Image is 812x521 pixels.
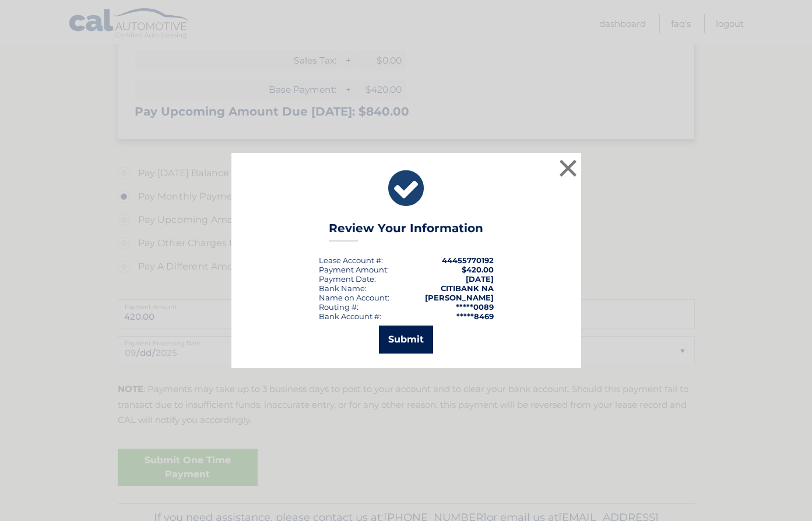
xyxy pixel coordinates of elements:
[466,274,494,284] span: [DATE]
[329,221,483,242] h3: Review Your Information
[319,265,389,274] div: Payment Amount:
[442,256,494,265] strong: 44455770192
[425,293,494,302] strong: [PERSON_NAME]
[319,274,376,284] div: :
[319,302,358,312] div: Routing #:
[319,284,367,293] div: Bank Name:
[319,274,374,284] span: Payment Date
[319,293,389,302] div: Name on Account:
[462,265,494,274] span: $420.00
[379,326,433,354] button: Submit
[319,256,383,265] div: Lease Account #:
[441,284,494,293] strong: CITIBANK NA
[319,312,381,321] div: Bank Account #:
[557,156,580,180] button: ×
